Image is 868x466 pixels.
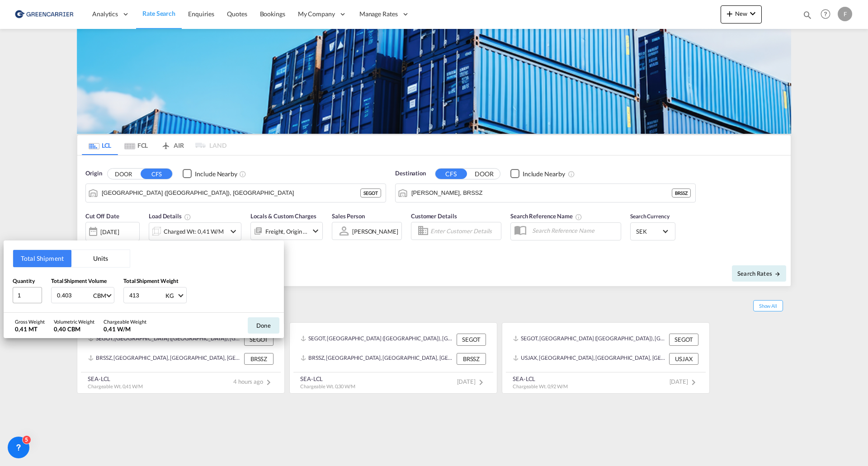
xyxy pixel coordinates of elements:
[15,318,45,325] div: Gross Weight
[54,325,94,333] div: 0,40 CBM
[13,287,42,303] input: Qty
[13,250,71,267] button: Total Shipment
[71,250,130,267] button: Units
[165,292,174,299] div: KG
[104,318,146,325] div: Chargeable Weight
[56,287,92,303] input: Enter volume
[13,278,35,284] span: Quantity
[93,292,106,299] div: CBM
[54,318,94,325] div: Volumetric Weight
[123,278,179,284] span: Total Shipment Weight
[51,278,107,284] span: Total Shipment Volume
[15,325,45,333] div: 0,41 MT
[128,287,165,303] input: Enter weight
[104,325,146,333] div: 0,41 W/M
[248,317,279,334] button: Done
